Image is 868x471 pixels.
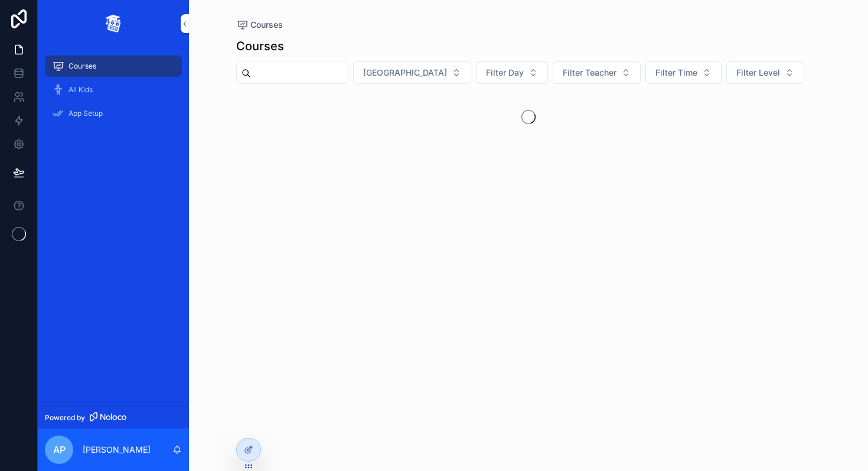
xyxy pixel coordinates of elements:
[45,413,85,423] span: Powered by
[353,61,471,84] button: Select Button
[645,61,722,84] button: Select Button
[476,61,548,84] button: Select Button
[68,85,93,95] span: All Kids
[53,443,66,457] span: AP
[726,61,804,84] button: Select Button
[250,19,283,31] span: Courses
[45,103,182,124] a: App Setup
[236,19,283,31] a: Courses
[486,67,524,79] span: Filter Day
[38,47,189,139] div: scrollable content
[363,67,447,79] span: [GEOGRAPHIC_DATA]
[68,109,103,118] span: App Setup
[236,38,284,54] h1: Courses
[736,67,780,79] span: Filter Level
[68,61,96,71] span: Courses
[104,14,123,33] img: App logo
[38,407,189,428] a: Powered by
[45,79,182,100] a: All Kids
[45,56,182,77] a: Courses
[83,444,151,456] p: [PERSON_NAME]
[655,67,697,79] span: Filter Time
[563,67,616,79] span: Filter Teacher
[553,61,641,84] button: Select Button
